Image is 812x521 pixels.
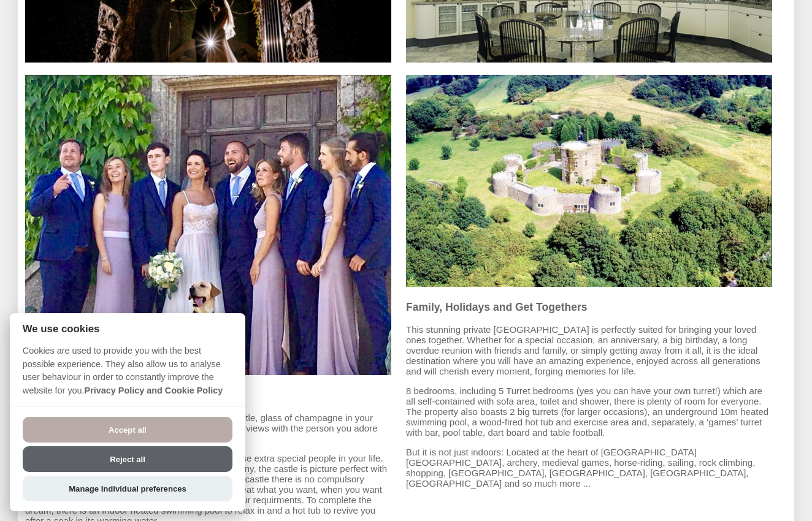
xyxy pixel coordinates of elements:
a: Privacy Policy and Cookie Policy [85,386,223,395]
p: Cookies are used to provide you with the best possible experience. They also allow us to analyse ... [10,344,245,406]
button: Manage Individual preferences [23,476,232,501]
p: 8 bedrooms, including 5 Turret bedrooms (yes you can have your own turret!) which are all self-co... [406,386,772,438]
button: Reject all [23,446,232,472]
p: This stunning private [GEOGRAPHIC_DATA] is perfectly suited for bringing your loved ones together... [406,324,772,376]
button: Accept all [23,417,232,443]
p: But it is not just indoors: Located at the heart of [GEOGRAPHIC_DATA] [GEOGRAPHIC_DATA], archery,... [406,447,772,489]
h2: We use cookies [10,323,245,335]
h3: Family, Holidays and Get Togethers [406,301,772,314]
